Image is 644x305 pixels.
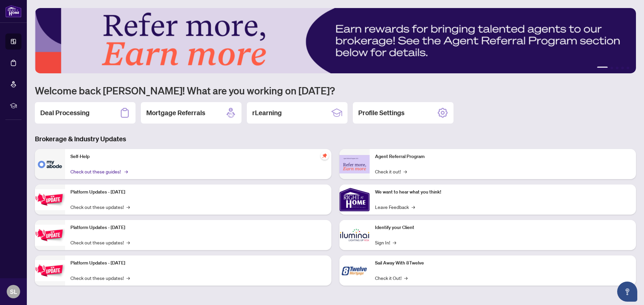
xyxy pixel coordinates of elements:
a: Leave Feedback→ [375,203,415,211]
p: Self-Help [70,153,326,160]
img: Identify your Client [339,220,370,250]
a: Check out these updates!→ [70,203,130,211]
p: Platform Updates - [DATE] [70,188,326,196]
span: → [126,203,130,211]
a: Check out these guides!→ [70,168,127,175]
span: → [404,274,408,282]
h2: Deal Processing [40,108,90,118]
button: 2 [610,67,613,69]
h3: Brokerage & Industry Updates [35,134,636,144]
a: Check it out!→ [375,168,407,175]
p: Agent Referral Program [375,153,631,160]
img: Platform Updates - July 21, 2025 [35,189,65,210]
p: Identify your Client [375,224,631,231]
button: 1 [597,67,608,69]
img: Agent Referral Program [339,155,370,173]
img: Slide 0 [35,8,636,73]
p: Sail Away With 8Twelve [375,259,631,267]
p: Platform Updates - [DATE] [70,259,326,267]
span: SL [10,287,17,296]
h2: rLearning [252,108,282,118]
h1: Welcome back [PERSON_NAME]! What are you working on [DATE]? [35,84,636,97]
img: logo [5,5,21,17]
span: → [124,168,128,175]
img: Platform Updates - July 8, 2025 [35,225,65,246]
span: → [126,239,130,246]
span: → [404,168,407,175]
span: pushpin [321,152,329,160]
button: 3 [616,67,619,69]
p: Platform Updates - [DATE] [70,224,326,231]
a: Sign In!→ [375,239,396,246]
img: Sail Away With 8Twelve [339,255,370,286]
a: Check out these updates!→ [70,239,130,246]
img: Self-Help [35,149,65,179]
span: → [412,203,415,211]
img: Platform Updates - June 23, 2025 [35,260,65,281]
span: → [126,274,130,282]
a: Check it Out!→ [375,274,408,282]
img: We want to hear what you think! [339,184,370,215]
button: 5 [627,67,629,69]
p: We want to hear what you think! [375,188,631,196]
button: 4 [621,67,624,69]
a: Check out these updates!→ [70,274,130,282]
h2: Mortgage Referrals [146,108,205,118]
h2: Profile Settings [358,108,405,118]
button: Open asap [617,282,637,302]
span: → [393,239,396,246]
